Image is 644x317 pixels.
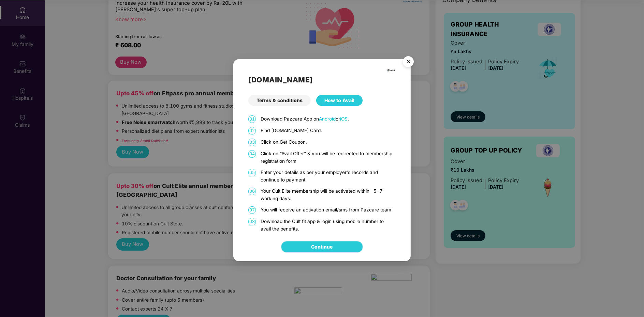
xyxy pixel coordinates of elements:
p: Download Pazcare App on or . [261,115,395,123]
p: Your Cult Elite membership will be activated within 5-7 working days. [261,188,395,202]
span: 03 [248,139,256,146]
div: Terms & conditions [248,95,311,106]
p: Click on “Avail Offer” & you will be redirected to membership registration form [261,150,395,165]
a: Continue [311,243,333,251]
p: You will receive an activation email/sms from Pazcare team [261,206,395,213]
p: Click on Get Coupon. [261,139,395,146]
span: 08 [248,218,256,225]
span: 05 [248,169,256,176]
span: 07 [248,206,256,214]
p: Find [DOMAIN_NAME] Card. [261,127,395,134]
p: Download the Cult fit app & login using mobile number to avail the benefits. [261,218,395,233]
a: Android [319,116,336,122]
span: 02 [248,127,256,134]
span: 06 [248,188,256,195]
h2: [DOMAIN_NAME] [248,74,395,85]
button: Continue [281,241,363,253]
a: iOS [340,116,348,122]
img: cult.png [387,66,395,75]
img: svg+xml;base64,PHN2ZyB4bWxucz0iaHR0cDovL3d3dy53My5vcmcvMjAwMC9zdmciIHdpZHRoPSI1NiIgaGVpZ2h0PSI1Ni... [399,53,418,72]
span: 01 [248,115,256,123]
p: Enter your details as per your employer's records and continue to payment. [261,169,395,184]
span: 04 [248,150,256,158]
div: How to Avail [316,95,363,106]
button: Close [399,53,417,71]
